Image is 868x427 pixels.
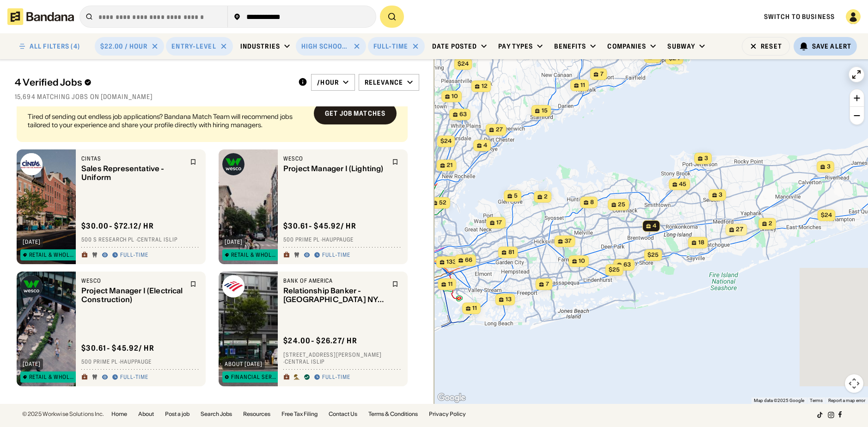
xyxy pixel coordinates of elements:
div: about [DATE] [225,361,263,367]
span: 52 [439,199,446,207]
span: 7 [654,53,657,61]
a: Terms (opens in new tab) [810,398,823,403]
span: 27 [736,225,743,234]
div: Full-time [373,42,408,50]
div: Subway [667,42,695,50]
div: Full-time [120,374,148,381]
span: 27 [495,126,502,134]
span: 13 [505,296,511,303]
a: Switch to Business [764,12,835,21]
div: $ 24.00 - $26.27 / hr [283,336,357,346]
span: 3 [719,191,722,199]
div: 4 Verified Jobs [15,77,291,88]
div: /hour [317,78,339,87]
div: [STREET_ADDRESS][PERSON_NAME] · Central Islip [283,351,402,365]
div: Companies [607,42,646,50]
div: Full-time [120,252,148,259]
span: 4 [653,222,656,230]
a: Report a map error [828,398,865,403]
span: 4 [483,142,487,149]
span: 37 [564,237,571,245]
img: Bandana logotype [7,8,74,25]
span: 18 [698,239,704,247]
a: About [138,411,154,417]
span: 17 [496,219,502,227]
span: $24 [820,211,831,218]
span: 3 [827,163,831,171]
div: 500 Prime Pl · Hauppauge [81,359,200,366]
span: 10 [579,257,585,265]
span: 45 [679,180,686,188]
div: Wesco [81,277,184,285]
span: 63 [459,111,467,118]
span: 11 [581,81,585,89]
div: Full-time [322,374,350,381]
div: Relevance [365,78,403,87]
div: High School Diploma or GED [301,42,349,50]
span: 66 [465,256,472,264]
span: 21 [446,161,452,169]
a: Terms & Conditions [368,411,418,417]
span: $24 [457,60,468,67]
a: Open this area in Google Maps (opens a new window) [436,392,467,404]
div: Project Manager I (Electrical Construction) [81,286,184,304]
div: Date Posted [432,42,477,50]
span: 11 [472,304,477,312]
div: Wesco [283,155,386,162]
a: Free Tax Filing [281,411,318,417]
div: $ 30.00 - $72.12 / hr [81,221,154,231]
div: 500 S Research Pl · Central Islip [81,236,200,244]
div: $22.00 / hour [100,42,148,50]
div: grid [15,106,419,404]
div: $ 30.61 - $45.92 / hr [283,221,356,231]
span: 25 [618,201,625,209]
div: [DATE] [23,239,41,245]
span: $24 [668,55,679,62]
a: Privacy Policy [429,411,466,417]
div: Relationship Banker - [GEOGRAPHIC_DATA] NY Area *Bilingual Spanish required [283,286,386,304]
a: Home [111,411,127,417]
a: Contact Us [329,411,357,417]
span: 15 [541,107,547,115]
div: Bank of America [283,277,386,285]
span: 2 [769,220,772,228]
span: 10 [452,93,458,100]
div: Financial Services [231,374,277,380]
div: ALL FILTERS (4) [30,43,80,50]
span: 12 [481,82,487,90]
span: 7 [545,280,549,288]
div: 500 Prime Pl · Hauppauge [283,236,402,244]
div: 15,694 matching jobs on [DOMAIN_NAME] [15,93,419,101]
div: Retail & Wholesale [231,252,277,258]
a: Post a job [165,411,189,417]
span: 81 [508,248,514,256]
img: Wesco logo [20,275,43,297]
span: 8 [590,198,594,206]
span: $25 [608,266,619,273]
span: Map data ©2025 Google [754,398,804,403]
div: Industries [240,42,280,50]
span: 2 [544,193,548,201]
div: Cintas [81,155,184,162]
img: Cintas logo [20,153,43,175]
div: Entry-Level [171,42,216,50]
span: 7 [600,70,603,78]
div: [DATE] [23,361,41,367]
span: 3 [704,155,708,162]
img: Wesco logo [222,153,245,175]
img: Bank of America logo [222,275,245,297]
span: 133 [446,258,456,266]
div: Tired of sending out endless job applications? Bandana Match Team will recommend jobs tailored to... [28,112,306,129]
div: Retail & Wholesale [29,374,75,380]
div: Save Alert [812,42,851,50]
div: Get job matches [325,110,385,117]
div: Pay Types [498,42,533,50]
div: Full-time [322,252,350,259]
div: Reset [761,43,782,50]
div: Benefits [554,42,586,50]
span: 63 [623,261,631,269]
div: Project Manager I (Lighting) [283,164,386,173]
span: 11 [448,280,452,288]
span: 5 [514,192,518,200]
